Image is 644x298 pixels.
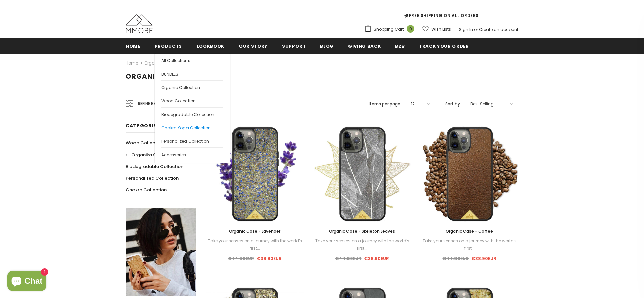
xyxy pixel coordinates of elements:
a: support [282,38,306,53]
a: Organic Case - Coffee [421,228,518,235]
span: Giving back [348,43,381,49]
a: Wood Collection [161,94,223,107]
span: support [282,43,306,49]
span: €38.90EUR [257,255,282,262]
span: Organic Case - Skeleton Leaves [329,228,395,234]
a: Create an account [479,27,518,32]
a: Lookbook [197,38,224,53]
label: Items per page [369,101,400,108]
span: €38.90EUR [364,255,389,262]
label: Sort by [445,101,460,108]
div: Take your senses on a journey with the world's first... [314,237,411,252]
div: Take your senses on a journey with the world's first... [206,237,304,252]
a: Organic Collection [144,60,183,66]
span: Shopping Cart [374,26,404,33]
a: Home [126,38,140,53]
span: Blog [320,43,334,49]
a: Personalized Collection [161,134,223,147]
span: Personalized Collection [161,138,209,144]
a: Biodegradable Collection [161,107,223,121]
span: Wood Collection [126,140,164,146]
a: Chakra Yoga Collection [161,121,223,134]
span: or [474,27,478,32]
span: Organic Collection [161,85,200,90]
a: All Collections [161,54,223,67]
span: B2B [395,43,405,49]
a: Our Story [239,38,268,53]
a: Giving back [348,38,381,53]
span: Organic Case - Coffee [446,228,493,234]
span: Wood Collection [161,98,196,104]
a: Wish Lists [422,23,451,35]
span: €38.90EUR [471,255,496,262]
div: Take your senses on a journey with the world's first... [421,237,518,252]
a: Track your order [419,38,469,53]
span: 0 [407,25,414,33]
span: Our Story [239,43,268,49]
span: €44.90EUR [335,255,361,262]
a: Organic Case - Skeleton Leaves [314,228,411,235]
a: Organic Collection [161,80,223,94]
span: Track your order [419,43,469,49]
a: Organika Collection [126,149,176,161]
span: Organika Collection [131,152,176,158]
a: B2B [395,38,405,53]
span: All Collections [161,58,190,63]
span: Chakra Collection [126,187,167,193]
a: Biodegradable Collection [126,161,183,172]
span: Chakra Yoga Collection [161,125,211,131]
span: Personalized Collection [126,175,179,181]
span: €44.90EUR [442,255,469,262]
span: Lookbook [197,43,224,49]
span: Categories [126,122,159,129]
span: Biodegradable Collection [126,163,183,170]
a: Shopping Cart 0 [364,24,418,34]
a: Sign In [459,27,473,32]
span: Home [126,43,140,49]
inbox-online-store-chat: Shopify online store chat [5,271,48,293]
a: BUNDLES [161,67,223,80]
span: Accessories [161,152,186,158]
span: 12 [411,101,415,108]
span: Products [155,43,182,49]
a: Blog [320,38,334,53]
a: Wood Collection [126,137,164,149]
span: Refine by [138,100,156,108]
span: Wish Lists [431,26,451,33]
img: MMORE Cases [126,14,153,33]
a: Personalized Collection [126,172,179,184]
span: €44.90EUR [228,255,254,262]
span: BUNDLES [161,71,178,77]
a: Products [155,38,182,53]
a: Organic Case - Lavender [206,228,304,235]
a: Accessories [161,147,223,161]
span: Best Selling [470,101,494,108]
a: Chakra Collection [126,184,167,196]
a: Home [126,59,138,67]
span: Organic Collection [126,72,209,81]
span: Organic Case - Lavender [229,228,280,234]
span: Biodegradable Collection [161,112,214,117]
